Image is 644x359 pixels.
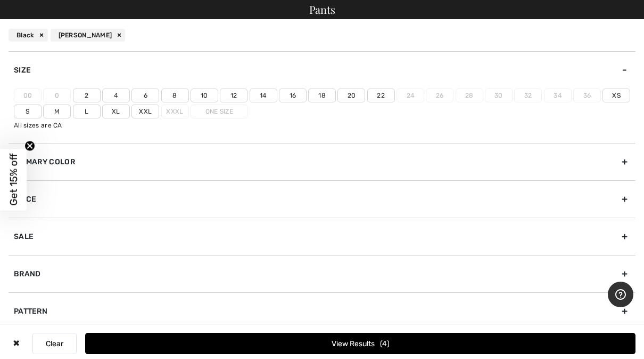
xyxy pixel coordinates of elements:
[573,89,601,102] label: 36
[456,89,483,102] label: 28
[24,140,35,151] button: Close teaser
[608,282,633,308] iframe: Opens a widget where you can find more information
[73,105,101,118] label: L
[14,89,42,102] label: 00
[9,218,635,255] div: Sale
[43,89,71,102] label: 0
[426,89,453,102] label: 26
[102,105,130,118] label: Xl
[191,105,248,118] label: One Size
[161,89,189,102] label: 8
[131,89,159,102] label: 6
[380,339,390,348] span: 4
[220,89,247,102] label: 12
[32,333,77,354] button: Clear
[514,89,542,102] label: 32
[485,89,513,102] label: 30
[9,51,635,89] div: Size
[85,333,635,354] button: View Results4
[602,89,630,102] label: Xs
[544,89,572,102] label: 34
[9,255,635,292] div: Brand
[9,29,48,42] div: Black
[51,29,126,42] div: [PERSON_NAME]
[102,89,130,102] label: 4
[131,105,159,118] label: Xxl
[9,143,635,180] div: Primary Color
[337,89,365,102] label: 20
[161,105,189,118] label: Xxxl
[43,105,71,118] label: M
[9,333,24,354] div: ✖
[7,154,20,206] span: Get 15% off
[279,89,307,102] label: 16
[191,89,218,102] label: 10
[14,105,42,118] label: S
[73,89,101,102] label: 2
[9,180,635,218] div: Price
[14,121,635,130] div: All sizes are CA
[308,89,336,102] label: 18
[397,89,424,102] label: 24
[250,89,277,102] label: 14
[367,89,395,102] label: 22
[9,292,635,330] div: Pattern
